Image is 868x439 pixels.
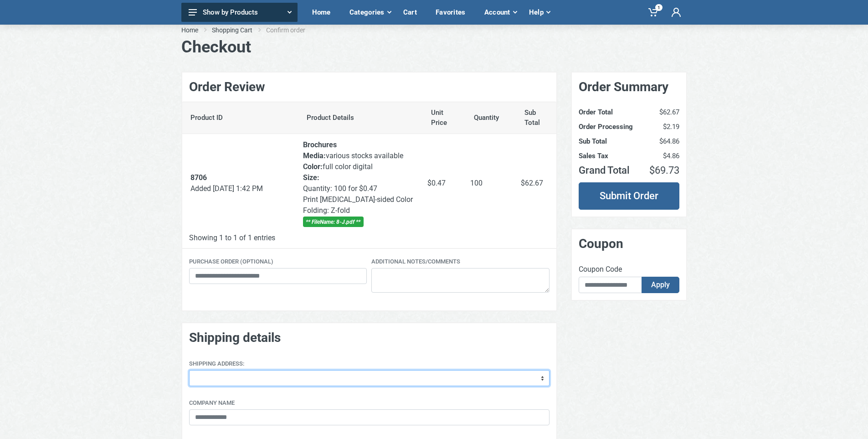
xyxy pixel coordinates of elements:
[298,102,423,134] th: Product Details: activate to sort column ascending
[659,137,679,146] label: $64.86
[663,151,679,160] label: $4.86
[306,3,343,22] div: Home
[371,257,460,266] label: Additional Notes/Comments
[466,134,517,232] td: 100
[516,102,556,134] th: Sub Total: activate to sort column ascending
[306,219,360,225] i: ** FileName: 8-J.pdf **
[579,79,679,95] h3: Order Summary
[466,102,517,134] th: Quantity: activate to sort column ascending
[423,102,465,134] th: Unit Price: activate to sort column ascending
[189,359,244,368] label: Shipping Address:
[579,236,679,252] h3: Coupon
[189,79,550,95] h3: Order Review
[189,330,550,346] h3: Shipping details
[181,3,298,22] button: Show by Products
[516,134,556,232] td: $62.67
[189,398,235,408] label: Company Name
[303,162,323,171] strong: Color:
[181,26,198,35] a: Home
[423,134,465,232] td: $0.47
[663,122,679,131] label: $2.19
[523,3,556,22] div: Help
[212,26,252,35] a: Shopping Cart
[181,37,687,57] h1: Checkout
[189,257,273,266] label: Purchase Order (optional)
[181,26,687,35] nav: breadcrumb
[579,151,608,160] label: Sales Tax
[303,173,319,182] strong: Size:
[579,137,607,146] label: Sub Total
[182,102,298,134] th: Product ID: activate to sort column descending
[266,26,319,35] li: Confirm order
[579,166,630,175] label: Grand Total
[579,182,679,210] button: Submit Order
[343,3,397,22] div: Categories
[579,108,613,117] label: Order Total
[190,173,207,182] strong: 8706
[182,134,298,232] td: Added [DATE] 1:42 PM
[478,3,523,22] div: Account
[649,166,679,175] label: $69.73
[579,264,622,275] label: Coupon Code
[579,122,633,131] label: Order Processing
[303,151,326,160] strong: Media:
[659,108,679,117] label: $62.67
[397,3,429,22] div: Cart
[642,277,679,293] button: Apply
[655,4,663,11] span: 1
[298,134,423,232] td: various stocks available full color digital Quantity: 100 for $0.47 Print [MEDICAL_DATA]-sided Co...
[182,232,330,248] div: Showing 1 to 1 of 1 entries
[303,140,337,149] strong: Brochures
[429,3,478,22] div: Favorites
